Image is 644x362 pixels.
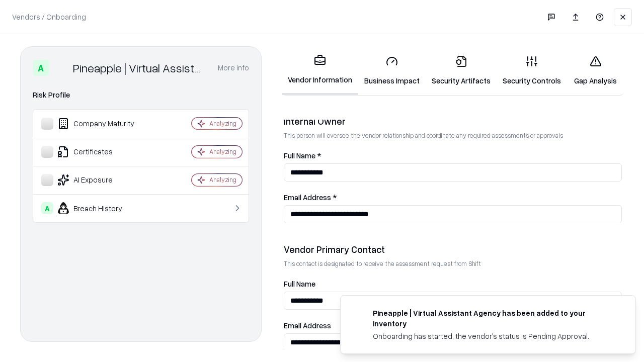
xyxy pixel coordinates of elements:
label: Full Name [284,280,622,288]
a: Vendor Information [282,46,358,95]
p: This person will oversee the vendor relationship and coordinate any required assessments or appro... [284,131,622,140]
div: Analyzing [209,119,236,128]
img: trypineapple.com [353,308,365,320]
div: A [41,202,53,214]
a: Security Artifacts [426,47,497,94]
div: Company Maturity [41,118,162,130]
div: Pineapple | Virtual Assistant Agency [73,60,206,76]
div: AI Exposure [41,174,162,186]
a: Gap Analysis [567,47,624,94]
p: Vendors / Onboarding [12,12,86,22]
img: Pineapple | Virtual Assistant Agency [53,60,69,76]
div: Analyzing [209,147,236,156]
div: A [33,60,49,76]
button: More info [218,59,249,77]
p: This contact is designated to receive the assessment request from Shift [284,259,622,268]
div: Vendor Primary Contact [284,243,622,255]
label: Email Address * [284,194,622,201]
div: Certificates [41,146,162,158]
div: Breach History [41,202,162,214]
label: Email Address [284,322,622,329]
div: Analyzing [209,175,236,184]
div: Onboarding has started, the vendor's status is Pending Approval. [373,331,611,341]
label: Full Name * [284,152,622,159]
a: Business Impact [358,47,426,94]
div: Risk Profile [33,89,249,101]
div: Internal Owner [284,115,622,127]
a: Security Controls [497,47,567,94]
div: Pineapple | Virtual Assistant Agency has been added to your inventory [373,308,611,329]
